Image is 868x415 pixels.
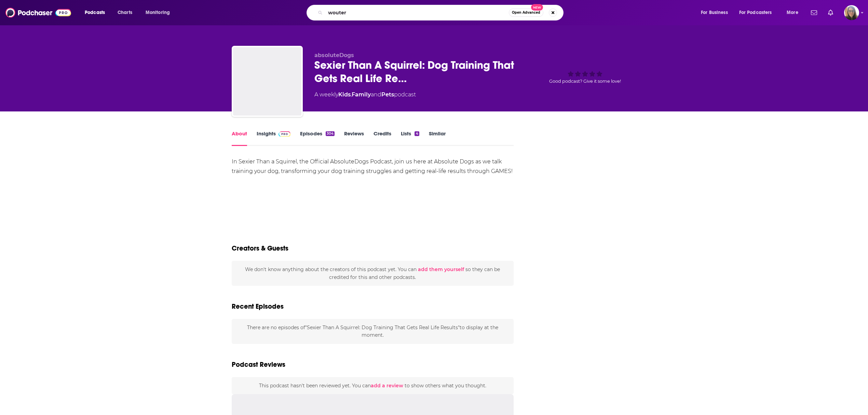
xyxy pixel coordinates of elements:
button: Show profile menu [844,5,859,20]
button: open menu [80,7,114,18]
span: Good podcast? Give it some love! [549,79,621,84]
a: Lists4 [401,130,419,146]
a: InsightsPodchaser Pro [257,130,290,146]
button: open menu [735,7,782,18]
button: open menu [696,7,736,18]
a: Kids [338,91,351,98]
div: A weekly podcast [314,91,416,99]
span: , [351,91,352,98]
span: More [787,8,798,17]
span: There are no episodes of "Sexier Than A Squirrel: Dog Training That Gets Real Life Results" to di... [247,324,498,338]
a: Show notifications dropdown [825,7,836,18]
button: add them yourself [418,267,464,272]
a: Episodes304 [300,130,335,146]
div: Good podcast? Give it some love! [534,52,636,94]
button: Open AdvancedNew [509,9,543,17]
span: and [371,91,381,98]
div: In Sexier Than a Squirrel, the Official AbsoluteDogs Podcast, join us here at Absolute Dogs as we... [232,157,514,176]
button: add a review [371,382,403,389]
div: 304 [326,131,335,136]
input: Search podcasts, credits, & more... [325,7,509,18]
button: open menu [141,7,179,18]
a: Pets [381,91,394,98]
h3: Podcast Reviews [232,360,285,369]
span: Logged in as akolesnik [844,5,859,20]
a: About [232,130,247,146]
a: Similar [429,130,446,146]
span: For Business [701,8,728,17]
img: User Profile [844,5,859,20]
span: We don't know anything about the creators of this podcast yet . You can so they can be credited f... [245,266,500,280]
a: Credits [374,130,391,146]
h2: Creators & Guests [232,244,288,253]
img: Podchaser Pro [279,131,290,137]
div: 4 [415,131,419,136]
div: Search podcasts, credits, & more... [313,5,570,21]
button: open menu [782,7,807,18]
img: Podchaser - Follow, Share and Rate Podcasts [5,6,71,19]
a: Charts [113,7,136,18]
a: Family [352,91,371,98]
span: New [531,4,543,11]
span: Monitoring [146,8,170,17]
h2: Recent Episodes [232,302,284,311]
span: absoluteDogs [314,52,354,58]
span: This podcast hasn't been reviewed yet. You can to show others what you thought. [259,383,486,389]
a: Show notifications dropdown [808,7,820,18]
span: For Podcasters [739,8,772,17]
span: Charts [118,8,132,17]
span: Open Advanced [512,11,540,14]
a: Reviews [344,130,364,146]
span: Podcasts [85,8,105,17]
